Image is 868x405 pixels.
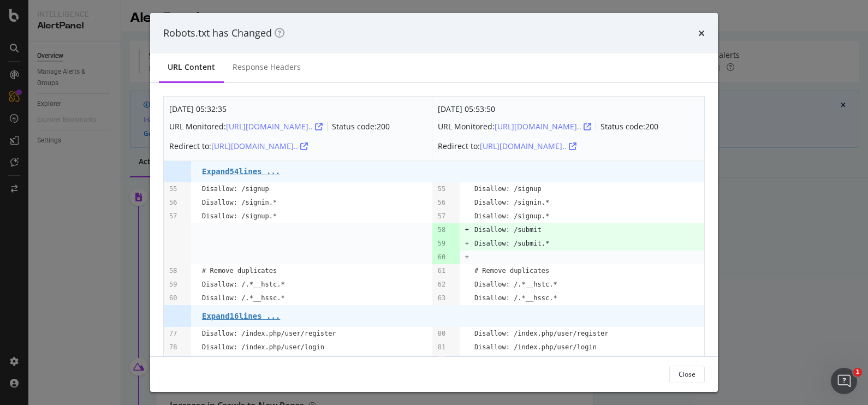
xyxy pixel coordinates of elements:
pre: Disallow: /submit [474,223,542,237]
div: Response Headers [233,62,301,73]
pre: 60 [169,291,177,305]
pre: Disallow: /signup.* [202,210,277,223]
a: [URL][DOMAIN_NAME].. [226,121,323,132]
pre: 60 [438,251,445,264]
pre: 57 [438,210,445,223]
div: times [698,26,705,40]
pre: Disallow: /index.php/user/login [202,341,324,354]
pre: Disallow: /index.php/user/logout [202,354,328,368]
pre: Disallow: /submit.* [474,237,549,251]
pre: 56 [169,196,177,210]
div: modal [150,13,718,392]
pre: Expand 16 lines ... [202,312,280,320]
div: Robots.txt has Changed [163,26,284,40]
pre: 59 [169,278,177,291]
pre: Disallow: /signup [474,182,542,196]
div: URL Monitored: Status code: 200 [438,118,658,135]
button: [URL][DOMAIN_NAME].. [495,118,591,135]
div: [URL][DOMAIN_NAME].. [495,121,591,132]
pre: Disallow: /index.php/user/login [474,341,597,354]
pre: + [465,237,469,251]
div: [DATE] 05:53:50 [438,102,658,116]
div: [URL][DOMAIN_NAME].. [226,121,323,132]
pre: Disallow: /signup.* [474,210,549,223]
pre: 82 [438,354,445,368]
pre: 78 [169,341,177,354]
pre: Expand 54 lines ... [202,167,280,176]
div: Close [679,370,695,379]
pre: 59 [438,237,445,251]
pre: Disallow: /.*__hstc.* [474,278,557,291]
pre: Disallow: /.*__hssc.* [202,291,285,305]
pre: + [465,251,469,264]
div: [DATE] 05:32:35 [169,102,390,116]
iframe: Intercom live chat [831,368,857,394]
pre: 58 [169,264,177,278]
div: Redirect to: [438,138,658,155]
button: [URL][DOMAIN_NAME].. [211,138,308,155]
pre: Disallow: /index.php/user/register [202,327,336,341]
pre: Disallow: /signin.* [474,196,549,210]
pre: 61 [438,264,445,278]
pre: Disallow: /signup [202,182,269,196]
div: Redirect to: [169,138,390,155]
div: URL Monitored: Status code: 200 [169,118,390,135]
pre: Disallow: /index.php/user/register [474,327,609,341]
pre: 80 [438,327,445,341]
pre: Disallow: /signin.* [202,196,277,210]
span: 1 [853,368,862,377]
pre: Disallow: /.*__hstc.* [202,278,285,291]
div: URL Content [168,62,215,73]
pre: 62 [438,278,445,291]
pre: + [465,223,469,237]
pre: # Remove duplicates [474,264,549,278]
pre: Disallow: /.*__hssc.* [474,291,557,305]
a: [URL][DOMAIN_NAME].. [495,121,591,132]
a: [URL][DOMAIN_NAME].. [480,141,576,151]
pre: 63 [438,291,445,305]
pre: 58 [438,223,445,237]
pre: 55 [438,182,445,196]
pre: 55 [169,182,177,196]
button: Close [669,366,705,383]
a: [URL][DOMAIN_NAME].. [211,141,308,151]
pre: 57 [169,210,177,223]
pre: 56 [438,196,445,210]
pre: 77 [169,327,177,341]
button: [URL][DOMAIN_NAME].. [226,118,323,135]
pre: # Remove duplicates [202,264,277,278]
pre: 79 [169,354,177,368]
button: [URL][DOMAIN_NAME].. [480,138,576,155]
pre: 81 [438,341,445,354]
pre: Disallow: /index.php/user/logout [474,354,601,368]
